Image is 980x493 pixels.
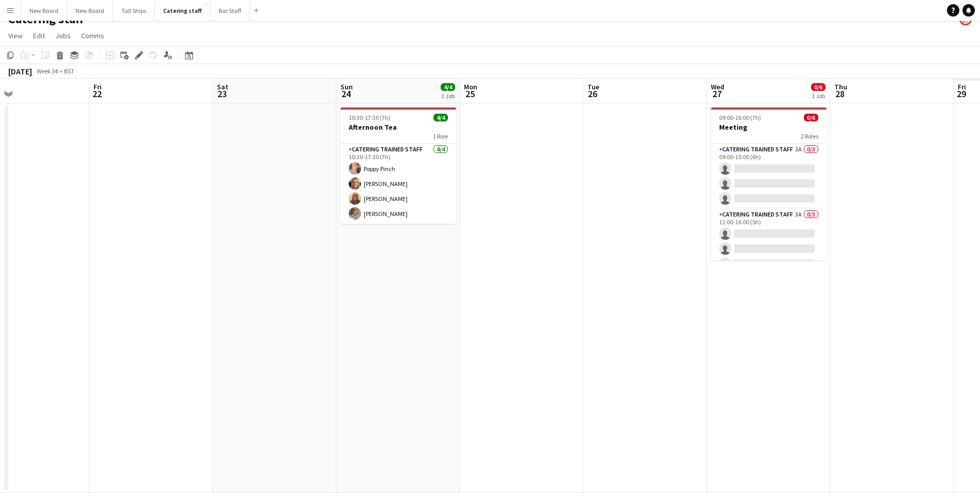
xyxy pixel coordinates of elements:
a: View [4,29,27,42]
span: Edit [33,31,45,40]
span: Comms [81,31,104,40]
div: [DATE] [8,66,32,76]
span: Jobs [55,31,71,40]
button: Bar Staff [210,1,250,21]
span: View [8,31,23,40]
button: New Board [67,1,113,21]
button: New Board [21,1,67,21]
div: BST [64,67,74,75]
span: Week 34 [34,67,60,75]
a: Edit [29,29,49,42]
a: Jobs [51,29,75,42]
a: Comms [77,29,108,42]
button: Tall Ships [113,1,155,21]
button: Catering staff [155,1,210,21]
